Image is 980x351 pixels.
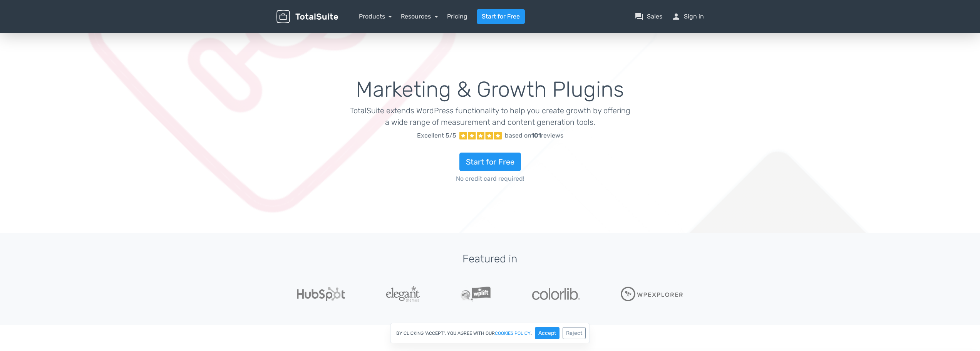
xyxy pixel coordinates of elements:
[359,13,392,20] a: Products
[350,174,630,183] span: No credit card required!
[461,286,491,302] img: WPLift
[417,131,456,140] span: Excellent 5/5
[535,327,560,339] button: Accept
[447,12,467,21] a: Pricing
[276,10,338,24] img: TotalSuite for WordPress
[672,12,681,21] span: person
[386,286,420,302] img: ElegantThemes
[350,78,630,102] h1: Marketing & Growth Plugins
[297,287,345,301] img: Hubspot
[672,12,704,21] a: personSign in
[401,13,438,20] a: Resources
[531,132,541,139] strong: 101
[276,253,704,265] h3: Featured in
[532,288,580,300] img: Colorlib
[563,327,586,339] button: Reject
[390,323,590,343] div: By clicking "Accept", you agree with our .
[635,12,662,21] a: question_answerSales
[350,128,630,143] a: Excellent 5/5 based on101reviews
[621,287,683,301] img: WPExplorer
[459,153,521,171] a: Start for Free
[350,105,630,128] p: TotalSuite extends WordPress functionality to help you create growth by offering a wide range of ...
[635,12,644,21] span: question_answer
[477,9,525,24] a: Start for Free
[495,331,531,336] a: cookies policy
[505,131,563,140] div: based on reviews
